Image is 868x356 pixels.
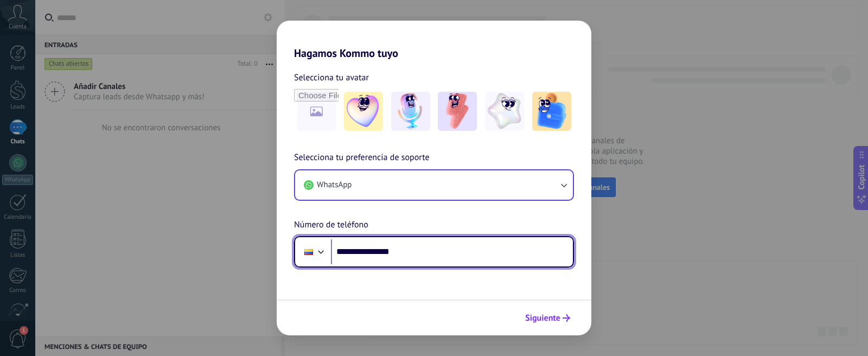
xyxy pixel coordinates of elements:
img: -4.jpeg [485,92,524,131]
h2: Hagamos Kommo tuyo [277,21,591,60]
img: -3.jpeg [438,92,477,131]
button: WhatsApp [295,170,573,200]
img: -2.jpeg [391,92,430,131]
button: Siguiente [520,309,575,327]
span: Siguiente [525,314,560,322]
img: -1.jpeg [344,92,383,131]
span: WhatsApp [317,180,352,190]
img: -5.jpeg [532,92,571,131]
span: Selecciona tu preferencia de soporte [294,151,430,165]
span: Número de teléfono [294,218,368,232]
div: Colombia: + 57 [298,240,319,263]
span: Selecciona tu avatar [294,71,369,85]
